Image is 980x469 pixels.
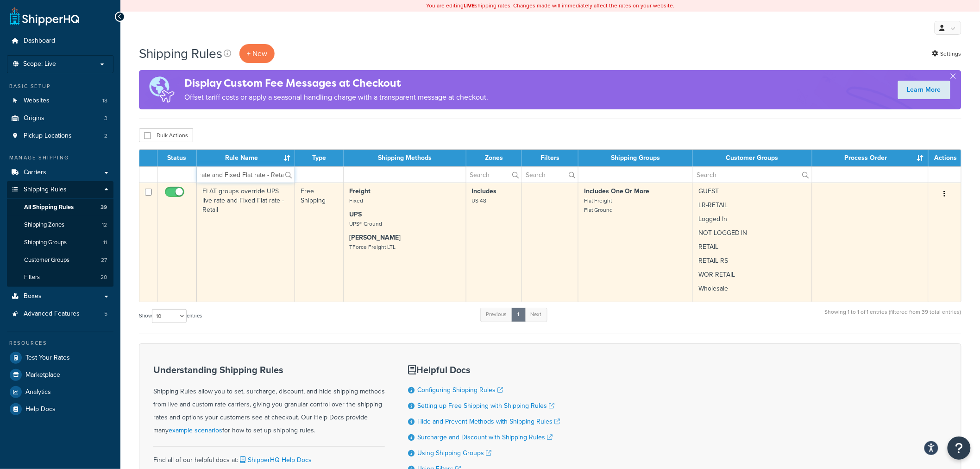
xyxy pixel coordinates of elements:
[184,76,488,91] h4: Display Custom Fee Messages at Checkout
[104,114,107,122] span: 3
[349,233,401,242] strong: [PERSON_NAME]
[7,305,113,323] a: Advanced Features 5
[948,437,971,460] button: Open Resource Center
[7,367,113,383] a: Marketplace
[698,284,806,293] p: Wholesale
[153,365,385,437] div: Shipping Rules allow you to set, surcharge, discount, and hide shipping methods from live and cus...
[578,150,693,166] th: Shipping Groups
[169,425,222,435] a: example scenarios
[349,209,362,219] strong: UPS
[812,150,929,166] th: Process Order : activate to sort column ascending
[24,114,44,122] span: Origins
[10,7,79,25] a: ShipperHQ Home
[102,221,107,229] span: 12
[7,288,113,305] a: Boxes
[101,256,107,264] span: 27
[480,308,513,322] a: Previous
[139,128,193,142] button: Bulk Actions
[7,252,113,269] li: Customer Groups
[24,256,69,264] span: Customer Groups
[25,388,51,396] span: Analytics
[512,308,526,322] a: 1
[24,169,46,177] span: Carriers
[349,243,396,251] small: TForce Freight LTL
[24,239,67,247] span: Shipping Groups
[157,150,197,166] th: Status
[898,81,950,99] a: Learn More
[7,154,113,162] div: Manage Shipping
[349,186,371,196] strong: Freight
[7,199,113,216] a: All Shipping Rules 39
[7,269,113,286] li: Filters
[7,216,113,234] li: Shipping Zones
[472,186,497,196] strong: Includes
[525,308,547,322] a: Next
[25,371,60,379] span: Marketplace
[102,97,107,105] span: 18
[7,82,113,90] div: Basic Setup
[698,215,806,224] p: Logged In
[408,365,560,375] h3: Helpful Docs
[24,37,55,45] span: Dashboard
[693,150,812,166] th: Customer Groups
[197,183,295,302] td: FLAT groups override UPS live rate and Fixed Flat rate - Retail
[825,307,961,327] div: Showing 1 to 1 of 1 entries (filtered from 39 total entries)
[349,196,363,205] small: Fixed
[24,310,80,318] span: Advanced Features
[693,183,812,302] td: GUEST
[7,339,113,347] div: Resources
[417,417,560,426] a: Hide and Prevent Methods with Shipping Rules
[7,216,113,234] a: Shipping Zones 12
[7,234,113,251] a: Shipping Groups 11
[472,196,487,205] small: US 48
[7,252,113,269] a: Customer Groups 27
[139,70,184,109] img: duties-banner-06bc72dcb5fe05cb3f9472aba00be2ae8eb53ab6f0d8bb03d382ba314ac3c341.png
[239,44,275,63] p: + New
[417,448,491,458] a: Using Shipping Groups
[197,150,295,166] th: Rule Name : activate to sort column ascending
[139,44,222,63] h1: Shipping Rules
[24,97,50,105] span: Websites
[7,234,113,251] li: Shipping Groups
[184,91,488,104] p: Offset tariff costs or apply a seasonal handling charge with a transparent message at checkout.
[104,132,107,140] span: 2
[7,305,113,323] li: Advanced Features
[417,401,554,411] a: Setting up Free Shipping with Shipping Rules
[7,92,113,109] li: Websites
[7,199,113,216] li: All Shipping Rules
[466,167,522,183] input: Search
[7,32,113,50] a: Dashboard
[7,164,113,181] a: Carriers
[103,239,107,247] span: 11
[24,186,67,194] span: Shipping Rules
[693,167,812,183] input: Search
[153,446,385,467] div: Find all of our helpful docs at:
[932,47,961,60] a: Settings
[7,269,113,286] a: Filters 20
[7,181,113,287] li: Shipping Rules
[7,92,113,109] a: Websites 18
[522,150,578,166] th: Filters
[522,167,578,183] input: Search
[698,228,806,238] p: NOT LOGGED IN
[7,401,113,418] a: Help Docs
[417,432,553,442] a: Surcharge and Discount with Shipping Rules
[7,384,113,400] a: Analytics
[929,150,961,166] th: Actions
[349,220,382,228] small: UPS® Ground
[23,60,56,68] span: Scope: Live
[417,385,503,395] a: Configuring Shipping Rules
[153,365,385,375] h3: Understanding Shipping Rules
[7,349,113,366] a: Test Your Rates
[466,150,522,166] th: Zones
[24,203,74,211] span: All Shipping Rules
[698,270,806,279] p: WOR-RETAIL
[464,1,475,10] b: LIVE
[7,110,113,127] a: Origins 3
